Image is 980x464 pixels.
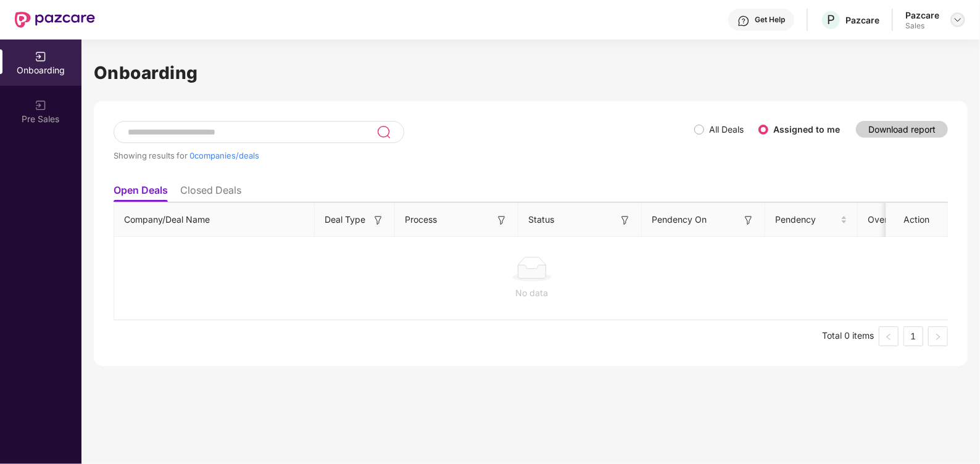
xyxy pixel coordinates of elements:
li: Total 0 items [822,326,874,346]
span: left [885,333,892,341]
img: svg+xml;base64,PHN2ZyB3aWR0aD0iMjAiIGhlaWdodD0iMjAiIHZpZXdCb3g9IjAgMCAyMCAyMCIgZmlsbD0ibm9uZSIgeG... [35,99,47,112]
th: Company/Deal Name [114,203,315,237]
th: Overall Pendency [858,203,963,237]
span: Process [405,213,437,226]
li: 1 [903,326,923,346]
img: New Pazcare Logo [15,12,95,28]
span: Pendency On [652,213,707,226]
img: svg+xml;base64,PHN2ZyBpZD0iSGVscC0zMngzMiIgeG1sbnM9Imh0dHA6Ly93d3cudzMub3JnLzIwMDAvc3ZnIiB3aWR0aD... [737,15,750,27]
button: right [928,326,948,346]
span: Pendency [775,213,838,226]
img: svg+xml;base64,PHN2ZyBpZD0iRHJvcGRvd24tMzJ4MzIiIHhtbG5zPSJodHRwOi8vd3d3LnczLm9yZy8yMDAwL3N2ZyIgd2... [953,15,963,25]
li: Closed Deals [180,184,241,202]
img: svg+xml;base64,PHN2ZyB3aWR0aD0iMTYiIGhlaWdodD0iMTYiIHZpZXdCb3g9IjAgMCAxNiAxNiIgZmlsbD0ibm9uZSIgeG... [742,214,755,226]
button: left [879,326,899,346]
h1: Onboarding [94,59,968,86]
img: svg+xml;base64,PHN2ZyB3aWR0aD0iMjQiIGhlaWdodD0iMjUiIHZpZXdCb3g9IjAgMCAyNCAyNSIgZmlsbD0ibm9uZSIgeG... [376,125,391,139]
a: 1 [904,327,923,346]
div: Get Help [755,15,785,25]
div: Sales [905,21,939,31]
img: svg+xml;base64,PHN2ZyB3aWR0aD0iMTYiIGhlaWdodD0iMTYiIHZpZXdCb3g9IjAgMCAxNiAxNiIgZmlsbD0ibm9uZSIgeG... [496,214,508,226]
span: right [934,333,942,341]
div: Pazcare [845,14,879,26]
li: Open Deals [114,184,168,202]
li: Previous Page [879,326,899,346]
button: Download report [856,121,948,138]
span: P [827,12,835,27]
img: svg+xml;base64,PHN2ZyB3aWR0aD0iMjAiIGhlaWdodD0iMjAiIHZpZXdCb3g9IjAgMCAyMCAyMCIgZmlsbD0ibm9uZSIgeG... [35,51,47,63]
div: No data [124,286,940,300]
span: 0 companies/deals [189,151,259,160]
th: Action [886,203,948,237]
span: Status [528,213,554,226]
img: svg+xml;base64,PHN2ZyB3aWR0aD0iMTYiIGhlaWdodD0iMTYiIHZpZXdCb3g9IjAgMCAxNiAxNiIgZmlsbD0ibm9uZSIgeG... [372,214,384,226]
li: Next Page [928,326,948,346]
label: Assigned to me [773,124,840,135]
img: svg+xml;base64,PHN2ZyB3aWR0aD0iMTYiIGhlaWdodD0iMTYiIHZpZXdCb3g9IjAgMCAxNiAxNiIgZmlsbD0ibm9uZSIgeG... [619,214,631,226]
th: Pendency [765,203,858,237]
div: Pazcare [905,9,939,21]
div: Showing results for [114,151,694,160]
label: All Deals [709,124,744,135]
span: Deal Type [325,213,365,226]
